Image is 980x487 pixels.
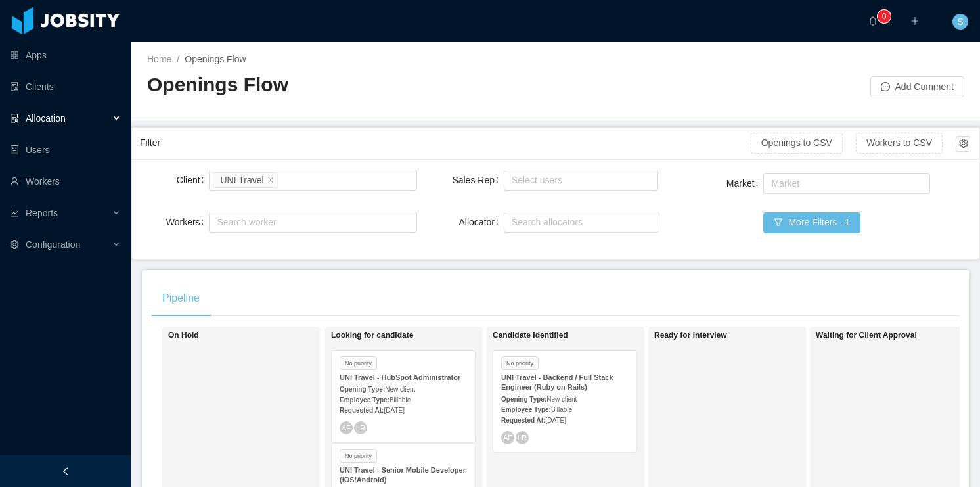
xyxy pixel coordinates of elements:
[501,356,539,370] span: No priority
[501,396,546,403] strong: Opening Type:
[340,396,390,404] strong: Employee Type:
[503,434,512,442] span: AF
[767,175,774,191] input: Market
[868,16,878,26] i: icon: bell
[518,433,527,442] span: LR
[10,114,19,123] i: icon: solution
[340,466,466,484] strong: UNI Travel - Senior Mobile Developer (iOS/Android)
[213,214,220,230] input: Workers
[280,172,288,188] input: Client
[340,386,385,393] strong: Opening Type:
[26,239,80,250] span: Configuration
[340,356,377,370] span: No priority
[501,406,551,413] strong: Employee Type:
[217,216,397,229] div: Search worker
[910,16,920,26] i: icon: plus
[870,76,964,97] button: icon: messageAdd Comment
[342,424,351,432] span: AF
[152,280,210,317] div: Pipeline
[177,175,210,185] label: Client
[26,208,58,218] span: Reports
[356,423,366,432] span: LR
[384,407,404,414] span: [DATE]
[220,173,263,187] div: UNI Travel
[956,136,971,152] button: icon: setting
[10,74,121,100] a: icon: auditClients
[493,331,677,340] h1: Candidate Identified
[213,172,277,188] li: UNI Travel
[508,214,515,230] input: Allocator
[751,133,843,154] button: Openings to CSV
[385,386,415,393] span: New client
[459,217,504,227] label: Allocator
[168,331,352,340] h1: On Hold
[10,137,121,163] a: icon: robotUsers
[512,216,646,229] div: Search allocators
[10,42,121,68] a: icon: appstoreApps
[10,208,19,218] i: icon: line-chart
[957,14,963,30] span: S
[10,240,19,249] i: icon: setting
[878,10,891,23] sup: 0
[166,217,210,227] label: Workers
[452,175,503,185] label: Sales Rep
[508,172,515,188] input: Sales Rep
[501,373,613,391] strong: UNI Travel - Backend / Full Stack Engineer (Ruby on Rails)
[340,449,377,463] span: No priority
[551,406,572,413] span: Billable
[147,72,556,99] h2: Openings Flow
[546,396,577,403] span: New client
[390,396,411,404] span: Billable
[340,373,460,381] strong: UNI Travel - HubSpot Administrator
[177,54,179,64] span: /
[147,54,171,64] a: Home
[501,417,545,424] strong: Requested At:
[26,113,66,124] span: Allocation
[763,212,860,233] button: icon: filterMore Filters · 1
[545,417,566,424] span: [DATE]
[267,176,274,184] i: icon: close
[340,407,384,414] strong: Requested At:
[726,178,764,189] label: Market
[654,331,838,340] h1: Ready for Interview
[331,331,515,340] h1: Looking for candidate
[185,54,246,64] span: Openings Flow
[856,133,943,154] button: Workers to CSV
[140,131,751,155] div: Filter
[10,168,121,195] a: icon: userWorkers
[771,177,916,190] div: Market
[512,174,644,187] div: Select users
